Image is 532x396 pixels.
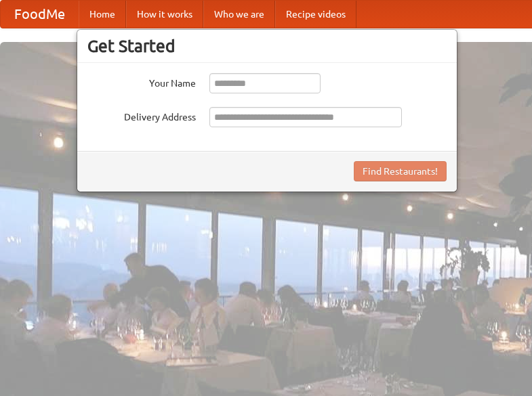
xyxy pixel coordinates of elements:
[87,107,196,124] label: Delivery Address
[203,1,275,28] a: Who we are
[1,1,79,28] a: FoodMe
[87,73,196,90] label: Your Name
[87,36,447,56] h3: Get Started
[354,161,447,181] button: Find Restaurants!
[275,1,356,28] a: Recipe videos
[126,1,203,28] a: How it works
[79,1,126,28] a: Home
